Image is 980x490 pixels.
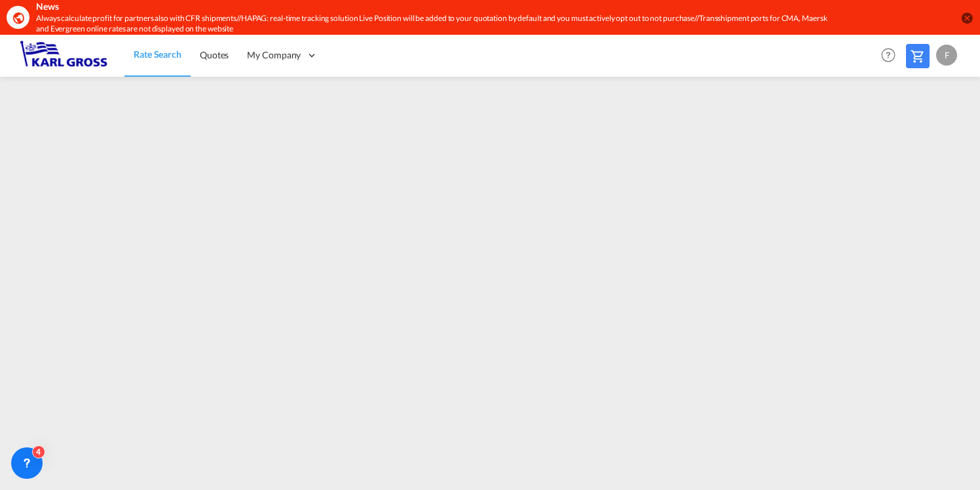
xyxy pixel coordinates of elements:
[200,49,229,60] span: Quotes
[960,11,973,24] button: icon-close-circle
[877,44,906,68] div: Help
[12,11,25,24] md-icon: icon-earth
[124,34,191,77] a: Rate Search
[191,34,238,77] a: Quotes
[20,41,108,70] img: 3269c73066d711f095e541db4db89301.png
[877,44,899,66] span: Help
[36,13,829,35] div: Always calculate profit for partners also with CFR shipments//HAPAG: real-time tracking solution ...
[936,45,957,66] div: F
[134,49,181,60] span: Rate Search
[247,49,301,62] span: My Company
[238,34,327,77] div: My Company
